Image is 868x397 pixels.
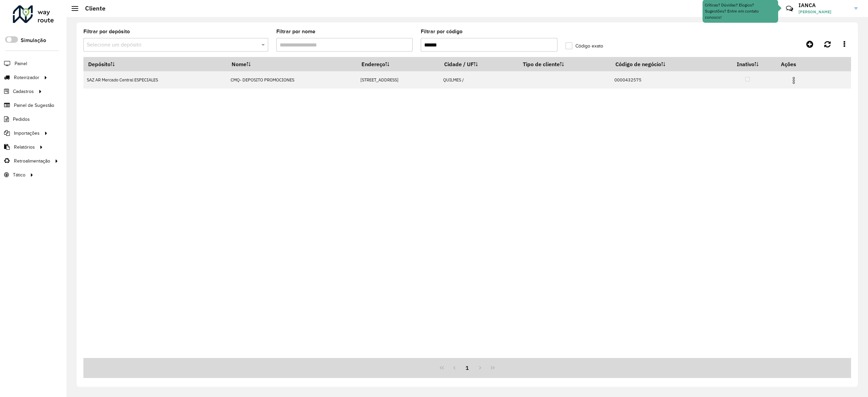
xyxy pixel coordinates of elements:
[611,57,719,71] th: Código de negócio
[13,116,30,123] span: Pedidos
[14,102,54,109] span: Painel de Sugestão
[798,2,849,8] h3: IANCA
[776,57,817,71] th: Ações
[14,144,35,151] span: Relatórios
[782,1,797,16] a: Contato Rápido
[227,57,357,71] th: Nome
[518,57,611,71] th: Tipo de cliente
[13,88,34,95] span: Cadastros
[440,71,518,89] td: QUILMES /
[357,71,440,89] td: [STREET_ADDRESS]
[21,36,46,44] label: Simulação
[13,171,25,178] span: Tático
[83,57,227,71] th: Depósito
[14,157,50,165] span: Retroalimentação
[798,9,849,15] span: [PERSON_NAME]
[83,27,130,36] label: Filtrar por depósito
[83,71,227,89] td: SAZ AR Mercado Central ESPECIALES
[15,60,27,67] span: Painel
[461,361,474,374] button: 1
[357,57,440,71] th: Endereço
[227,71,357,89] td: CMQ- DEPOSITO PROMOCIONES
[14,130,40,137] span: Importações
[611,71,719,89] td: 0000432575
[276,27,315,36] label: Filtrar por nome
[566,42,603,50] label: Código exato
[719,57,776,71] th: Inativo
[440,57,518,71] th: Cidade / UF
[78,5,105,12] h2: Cliente
[421,27,462,36] label: Filtrar por código
[14,74,39,81] span: Roteirizador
